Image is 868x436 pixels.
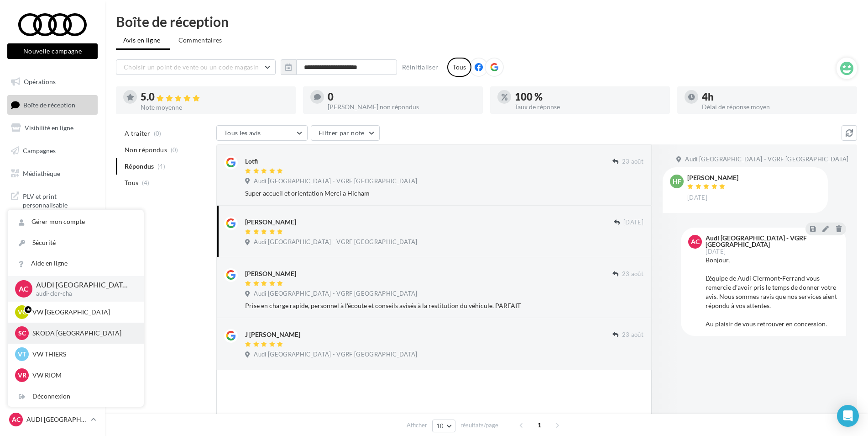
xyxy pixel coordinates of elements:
[436,422,444,430] span: 10
[460,421,498,430] span: résultats/page
[154,130,162,137] span: (0)
[171,146,178,154] span: (0)
[245,330,300,339] div: J [PERSON_NAME]
[125,145,167,154] span: Non répondus
[432,420,455,432] button: 10
[8,212,144,232] a: Gérer mon compte
[5,72,99,91] a: Opérations
[254,177,417,186] span: Audi [GEOGRAPHIC_DATA] - VGRF [GEOGRAPHIC_DATA]
[706,249,726,255] span: [DATE]
[8,253,144,274] a: Aide en ligne
[254,238,417,246] span: Audi [GEOGRAPHIC_DATA] - VGRF [GEOGRAPHIC_DATA]
[532,418,547,432] span: 1
[685,155,848,164] span: Audi [GEOGRAPHIC_DATA] - VGRF [GEOGRAPHIC_DATA]
[5,95,99,115] a: Boîte de réception
[254,290,417,298] span: Audi [GEOGRAPHIC_DATA] - VGRF [GEOGRAPHIC_DATA]
[706,255,839,329] div: Bonjour, L'équipe de Audi Clermont-Ferrand vous remercie d’avoir pris le temps de donner votre av...
[8,233,144,253] a: Sécurité
[447,58,471,77] div: Tous
[26,415,87,424] p: AUDI [GEOGRAPHIC_DATA]
[36,280,129,290] p: AUDI [GEOGRAPHIC_DATA]
[687,194,707,202] span: [DATE]
[32,371,133,380] p: VW RIOM
[7,411,98,428] a: AC AUDI [GEOGRAPHIC_DATA]
[142,179,150,186] span: (4)
[407,421,427,430] span: Afficher
[141,104,288,111] div: Note moyenne
[24,78,56,85] span: Opérations
[32,308,133,317] p: VW [GEOGRAPHIC_DATA]
[32,329,133,338] p: SKODA [GEOGRAPHIC_DATA]
[702,104,850,110] div: Délai de réponse moyen
[23,190,94,210] span: PLV et print personnalisable
[116,15,857,28] div: Boîte de réception
[141,92,288,102] div: 5.0
[687,175,738,181] div: [PERSON_NAME]
[622,158,643,166] span: 23 août
[254,351,417,359] span: Audi [GEOGRAPHIC_DATA] - VGRF [GEOGRAPHIC_DATA]
[5,186,99,213] a: PLV et print personnalisable
[837,405,859,427] div: Open Intercom Messenger
[18,308,26,317] span: VC
[245,301,643,310] div: Prise en charge rapide, personnel à l'écoute et conseils avisés à la restitution du véhicule. PAR...
[124,63,259,71] span: Choisir un point de vente ou un code magasin
[328,92,476,102] div: 0
[7,43,98,59] button: Nouvelle campagne
[5,141,99,160] a: Campagnes
[18,371,26,380] span: VR
[36,290,129,298] p: audi-cler-cha
[5,164,99,183] a: Médiathèque
[311,125,380,141] button: Filtrer par note
[18,350,26,359] span: VT
[23,147,56,154] span: Campagnes
[125,129,150,138] span: A traiter
[515,104,663,110] div: Taux de réponse
[125,178,138,187] span: Tous
[178,36,222,45] span: Commentaires
[23,169,60,177] span: Médiathèque
[32,350,133,359] p: VW THIERS
[224,129,261,137] span: Tous les avis
[622,270,643,278] span: 23 août
[5,118,99,138] a: Visibilité en ligne
[216,125,308,141] button: Tous les avis
[245,157,258,166] div: Lotfi
[691,237,700,246] span: AC
[328,104,476,110] div: [PERSON_NAME] non répondus
[23,101,75,108] span: Boîte de réception
[245,189,643,198] div: Super accueil et orientation Merci a Hicham
[673,177,681,186] span: HF
[245,218,296,227] div: [PERSON_NAME]
[398,62,442,73] button: Réinitialiser
[116,59,276,75] button: Choisir un point de vente ou un code magasin
[515,92,663,102] div: 100 %
[8,386,144,407] div: Déconnexion
[622,331,643,339] span: 23 août
[623,218,643,227] span: [DATE]
[706,235,837,248] div: Audi [GEOGRAPHIC_DATA] - VGRF [GEOGRAPHIC_DATA]
[12,415,21,424] span: AC
[25,124,73,132] span: Visibilité en ligne
[19,283,29,294] span: AC
[702,92,850,102] div: 4h
[245,269,296,278] div: [PERSON_NAME]
[18,329,26,338] span: SC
